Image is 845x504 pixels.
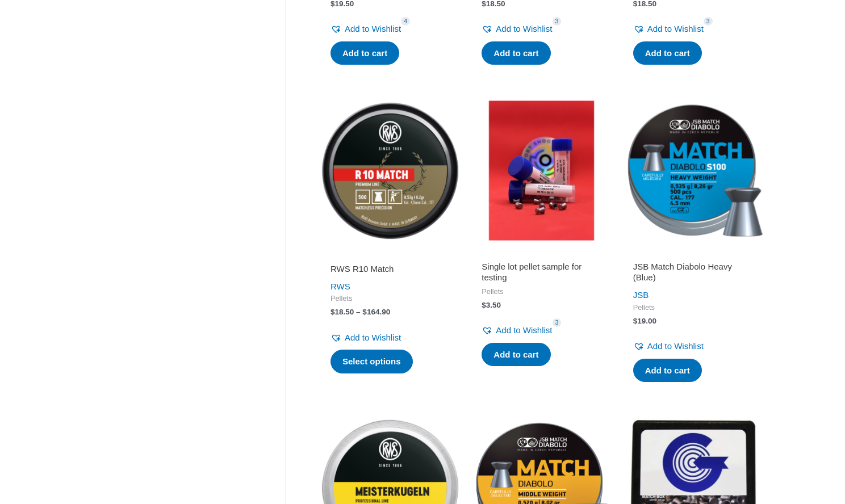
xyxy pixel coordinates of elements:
span: 3 [704,17,713,26]
span: – [356,308,361,316]
a: Add to Wishlist [482,21,552,37]
a: Add to Wishlist [633,338,704,354]
h2: JSB Match Diabolo Heavy (Blue) [633,261,752,283]
span: Add to Wishlist [345,333,401,342]
a: Add to Wishlist [331,330,401,346]
span: $ [331,308,335,316]
a: Single lot pellet sample for testing [482,261,601,288]
a: JSB [633,290,649,300]
a: Add to Wishlist [331,21,401,37]
iframe: Customer reviews powered by Trustpilot [633,247,752,261]
span: 3 [553,17,562,26]
span: $ [633,317,638,325]
a: RWS R10 Match [331,263,450,279]
bdi: 19.00 [633,317,656,325]
a: Add to cart: “JSB Match Diabolo Heavy (Blue)” [633,359,702,383]
bdi: 164.90 [362,308,390,316]
a: RWS [331,282,350,291]
h2: Single lot pellet sample for testing [482,261,601,283]
iframe: Customer reviews powered by Trustpilot [482,262,601,376]
span: Add to Wishlist [647,24,704,33]
img: JSB Match Diabolo Heavy [623,100,763,240]
h2: RWS R10 Match [331,263,450,275]
span: $ [362,308,367,316]
span: Add to Wishlist [496,24,552,33]
span: 4 [401,17,410,26]
iframe: Customer reviews powered by Trustpilot [482,247,601,261]
span: Add to Wishlist [647,341,704,351]
a: Add to cart: “QYS Match Pellets” [633,41,702,65]
img: RWS R10 Match [320,100,460,240]
span: Add to Wishlist [345,24,401,33]
a: Add to Wishlist [633,21,704,37]
a: Select options for “RWS R10 Match” [331,350,413,373]
span: Pellets [331,294,450,304]
a: JSB Match Diabolo Heavy (Blue) [633,261,752,288]
iframe: Customer reviews powered by Trustpilot [331,247,450,261]
span: Pellets [633,303,752,313]
a: Add to cart: “QYS Olympic Pellets” [331,41,399,65]
img: Single lot pellet sample for testing [471,100,611,240]
bdi: 18.50 [331,308,354,316]
a: Add to cart: “QYS Training Pellets” [482,41,550,65]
